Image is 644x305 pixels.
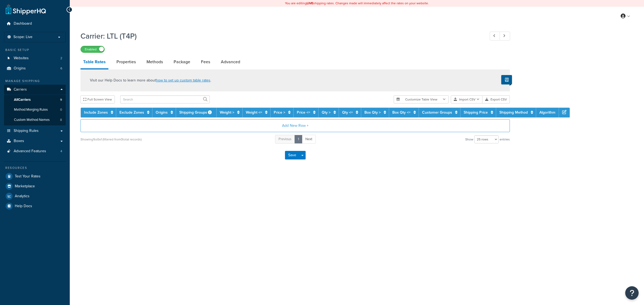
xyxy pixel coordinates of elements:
div: Basic Setup [4,48,66,52]
a: Box Qty > [364,110,381,115]
span: Shipping Rules [14,129,39,133]
a: Weight <= [246,110,262,115]
li: Method Merging Rules [4,105,66,115]
span: Previous [279,136,291,142]
span: Scope: Live [13,35,32,39]
a: how to set up custom table rates [156,77,210,83]
a: Box Qty <= [392,110,411,115]
span: 0 [60,107,62,112]
span: Method Merging Rules [14,107,48,112]
a: Qty > [322,110,331,115]
a: Method Merging Rules0 [4,105,66,115]
a: Shipping Method [499,110,528,115]
a: Next [302,135,316,144]
a: Customer Groups [422,110,452,115]
span: Next [305,136,312,142]
a: Include Zones [84,110,108,115]
a: Next Record [500,32,510,40]
input: Search [120,95,210,103]
a: Origins [156,110,168,115]
span: Carriers [14,87,27,92]
span: Test Your Rates [15,174,41,179]
button: Show Help Docs [501,75,512,84]
a: Test Your Rates [4,172,66,181]
a: Advanced Features4 [4,146,66,156]
a: Advanced [218,55,243,68]
a: Fees [198,55,213,68]
th: Shipping Groups [176,108,217,117]
th: Algorithm [536,108,559,117]
span: Websites [14,56,29,61]
a: Boxes [4,136,66,146]
li: Origins [4,64,66,73]
button: Import CSV [451,95,482,103]
button: Save [285,151,299,159]
span: Advanced Features [14,149,46,154]
a: Analytics [4,191,66,201]
button: Export CSV [482,95,510,103]
span: Custom Method Names [14,118,50,122]
span: Analytics [15,194,30,199]
a: Methods [144,55,166,68]
span: 9 [60,98,62,102]
a: AllCarriers9 [4,95,66,105]
span: Show [465,136,473,143]
a: Package [171,55,193,68]
span: Boxes [14,139,24,143]
a: Shipping Rules [4,126,66,136]
button: Customize Table View [394,95,449,103]
li: Carriers [4,85,66,125]
a: Previous [275,135,295,144]
a: Price > [274,110,285,115]
h1: Carrier: LTL (T4P) [80,31,480,41]
a: Exclude Zones [119,110,144,115]
li: Advanced Features [4,146,66,156]
span: 2 [60,56,62,61]
button: Add New Row + [80,119,510,132]
p: Visit our Help Docs to learn more about . [90,77,211,83]
a: Weight > [220,110,234,115]
a: Properties [114,55,138,68]
span: 6 [60,66,62,71]
a: Table Rates [80,55,108,69]
span: Marketplace [15,184,35,189]
button: Full Screen View [80,95,115,103]
a: Origins6 [4,64,66,73]
span: Dashboard [14,21,32,26]
span: entries [500,136,510,143]
div: Resources [4,166,66,170]
a: Shipping Price [464,110,488,115]
span: Help Docs [15,204,32,209]
li: Custom Method Names [4,115,66,125]
b: LIVE [307,1,313,6]
a: Dashboard [4,19,66,29]
a: Previous Record [490,32,500,40]
a: Carriers [4,85,66,95]
li: Websites [4,53,66,63]
a: Price <= [297,110,310,115]
a: Custom Method Names8 [4,115,66,125]
a: Qty <= [342,110,353,115]
span: All Carriers [14,98,31,102]
span: 8 [60,118,62,122]
a: Websites2 [4,53,66,63]
a: Marketplace [4,181,66,191]
a: Help Docs [4,201,66,211]
button: Open Resource Center [625,286,639,300]
span: 4 [60,149,62,154]
a: 1 [294,135,302,144]
span: Origins [14,66,26,71]
div: Showing 1 to 0 of (filtered from 0 total records) [80,136,142,143]
label: Enabled [81,46,104,53]
div: Manage Shipping [4,79,66,83]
